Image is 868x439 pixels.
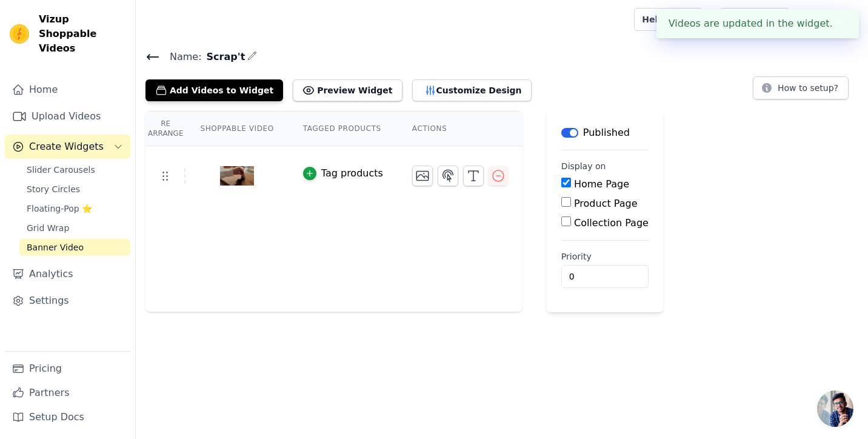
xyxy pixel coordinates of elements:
a: Pricing [5,357,130,381]
th: Shoppable Video [185,112,288,146]
button: Change Thumbnail [412,166,433,186]
a: Floating-Pop ⭐ [19,200,130,217]
a: Home [5,78,130,102]
label: Home Page [574,178,629,190]
th: Re Arrange [145,112,185,146]
p: Published [583,126,630,140]
button: Customize Design [412,79,532,101]
div: Videos are updated in the widget. [656,9,859,38]
div: Edit Name [247,49,257,65]
a: Grid Wrap [19,219,130,236]
button: Close [833,16,847,31]
a: Setup Docs [5,405,130,429]
button: Tag products [303,166,383,181]
span: Name: [160,50,202,64]
a: Analytics [5,262,130,286]
span: Vizup Shoppable Videos [39,12,125,56]
button: Add Videos to Widget [145,79,283,101]
a: How to setup? [753,85,849,96]
span: Scrap't [202,50,245,64]
span: Floating-Pop ⭐ [27,203,92,215]
legend: Display on [561,160,606,172]
a: Story Circles [19,181,130,198]
a: Book Demo [719,8,789,31]
span: Create Widgets [29,139,104,154]
div: Open chat [817,390,853,427]
label: Priority [561,250,649,263]
a: Help Setup [634,8,703,31]
a: Settings [5,289,130,313]
button: How to setup? [753,76,849,99]
a: Partners [5,381,130,405]
a: Banner Video [19,239,130,256]
th: Tagged Products [289,112,398,146]
button: Preview Widget [293,79,402,101]
label: Collection Page [574,217,649,229]
span: Banner Video [27,241,84,253]
th: Actions [398,112,522,146]
img: Vizup [10,24,29,44]
a: Upload Videos [5,104,130,129]
span: Story Circles [27,183,80,195]
span: Grid Wrap [27,222,69,234]
label: Product Page [574,198,638,209]
span: Slider Carousels [27,164,95,176]
button: S Scrap't [800,8,858,30]
button: Create Widgets [5,135,130,159]
div: Tag products [321,166,383,181]
p: Scrap't [819,8,858,30]
img: tn-505b62362923474f8bdbd6c024346f4f.png [220,147,254,205]
a: Slider Carousels [19,161,130,178]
